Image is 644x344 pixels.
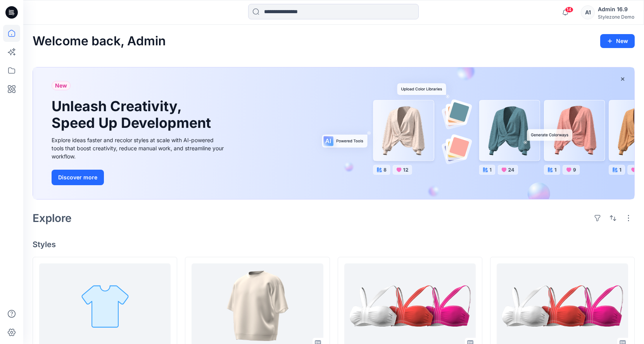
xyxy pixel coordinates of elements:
div: Explore ideas faster and recolor styles at scale with AI-powered tools that boost creativity, red... [52,136,226,160]
h1: Unleash Creativity, Speed Up Development [52,98,214,131]
div: Stylezone Demo [598,14,634,20]
h2: Explore [33,212,72,224]
a: Discover more [52,170,226,185]
button: Discover more [52,170,104,185]
h4: Styles [33,240,635,249]
div: A1 [581,5,595,19]
button: New [600,34,635,48]
span: New [55,81,67,90]
h2: Welcome back, Admin [33,34,166,48]
span: 14 [565,7,573,13]
div: Admin 16.9 [598,5,634,14]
